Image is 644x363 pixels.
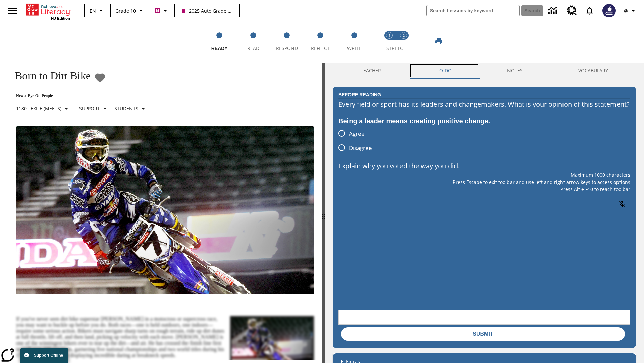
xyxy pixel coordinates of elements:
[338,116,630,126] div: Being a leader means creating positive change.
[620,5,641,17] button: Profile/Settings
[338,178,630,186] p: Press Escape to exit toolbar and use left and right arrow keys to access options
[94,72,106,84] button: Add to Favorites - Born to Dirt Bike
[389,33,390,38] text: 1
[301,23,340,60] button: Reflect step 4 of 5
[51,16,70,21] span: NJ Edition
[115,7,136,14] span: Grade 10
[156,6,159,15] span: B
[200,23,239,60] button: Ready step 1 of 5
[341,327,625,341] button: Submit
[338,186,630,193] p: Press Alt + F10 to reach toolbar
[394,23,413,60] button: Stretch Respond step 2 of 2
[581,2,598,19] a: Notifications
[8,93,150,98] p: News: Eye On People
[3,1,22,21] button: Open side menu
[614,196,630,212] button: Click to activate and allow voice recognition
[87,5,108,17] button: Language: EN, Select a language
[598,2,620,19] button: Select a new avatar
[480,63,551,79] button: NOTES
[76,103,112,115] button: Scaffolds, Support
[8,70,91,82] h1: Born to Dirt Bike
[427,5,519,16] input: search field
[386,45,407,51] span: STRETCH
[380,23,399,60] button: Stretch Read step 1 of 2
[338,91,381,98] h2: Before Reading
[338,171,630,178] p: Maximum 1000 characters
[13,103,73,115] button: Select Lexile, 1180 Lexile (Meets)
[16,105,61,112] p: 1180 Lexile (Meets)
[403,33,405,38] text: 2
[20,348,68,363] button: Support Offline
[247,45,259,51] span: Read
[347,45,361,51] span: Write
[325,63,644,363] div: activity
[276,45,298,51] span: Respond
[544,2,563,20] a: Data Center
[182,7,232,14] span: 2025 Auto Grade 10
[311,45,330,51] span: Reflect
[26,2,70,21] div: Home
[333,63,409,79] button: Teacher
[90,7,96,14] span: EN
[322,63,325,363] div: Press Enter or Spacebar and then press right and left arrow keys to move the slider
[428,35,449,47] button: Print
[602,4,616,17] img: Avatar
[563,2,581,20] a: Resource Center, Will open in new tab
[338,126,377,155] div: poll
[152,5,172,17] button: Boost Class color is violet red. Change class color
[211,46,228,51] span: Ready
[338,99,630,110] div: Every field or sport has its leaders and changemakers. What is your opinion of this statement?
[349,144,372,152] span: Disagree
[349,129,365,138] span: Agree
[550,63,636,79] button: VOCABULARY
[112,103,150,115] button: Select Student
[5,5,95,13] body: Explain why you voted the way you did. Maximum 1000 characters Press Alt + F10 to reach toolbar P...
[333,63,636,79] div: Instructional Panel Tabs
[624,7,628,14] span: @
[16,126,314,294] img: Motocross racer James Stewart flies through the air on his dirt bike.
[233,23,272,60] button: Read step 2 of 5
[79,105,100,112] p: Support
[267,23,306,60] button: Respond step 3 of 5
[338,161,630,171] p: Explain why you voted the way you did.
[335,23,374,60] button: Write step 5 of 5
[34,353,63,358] span: Support Offline
[114,105,138,112] p: Students
[113,5,148,17] button: Grade: Grade 10, Select a grade
[409,63,480,79] button: TO-DO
